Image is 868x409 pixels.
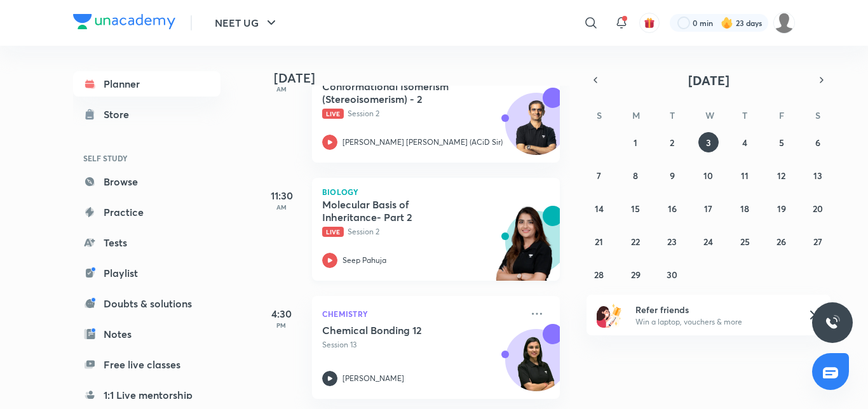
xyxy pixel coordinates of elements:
[644,17,655,29] img: avatar
[594,269,604,281] abbr: September 28, 2025
[342,373,404,384] p: [PERSON_NAME]
[735,198,755,218] button: September 18, 2025
[256,306,307,321] h5: 4:30
[698,132,719,152] button: September 3, 2025
[73,321,220,347] a: Notes
[698,231,719,251] button: September 24, 2025
[703,170,713,182] abbr: September 10, 2025
[635,303,792,316] h6: Refer friends
[740,236,750,248] abbr: September 25, 2025
[808,132,828,152] button: September 6, 2025
[73,291,220,316] a: Doubts & solutions
[506,336,567,397] img: Avatar
[73,169,220,194] a: Browse
[207,10,287,36] button: NEET UG
[721,17,733,29] img: streak
[595,203,604,215] abbr: September 14, 2025
[625,165,646,185] button: September 8, 2025
[73,102,220,127] a: Store
[779,109,784,121] abbr: Friday
[813,203,823,215] abbr: September 20, 2025
[771,231,792,251] button: September 26, 2025
[635,316,792,328] p: Win a laptop, vouchers & more
[322,339,522,351] p: Session 13
[256,188,307,203] h5: 11:30
[625,231,646,251] button: September 22, 2025
[342,255,386,266] p: Seep Pahuja
[808,165,828,185] button: September 13, 2025
[104,107,137,122] div: Store
[595,236,603,248] abbr: September 21, 2025
[662,198,682,218] button: September 16, 2025
[634,137,637,149] abbr: September 1, 2025
[813,236,822,248] abbr: September 27, 2025
[740,203,749,215] abbr: September 18, 2025
[589,264,609,285] button: September 28, 2025
[704,203,712,215] abbr: September 17, 2025
[742,137,747,149] abbr: September 4, 2025
[631,236,640,248] abbr: September 22, 2025
[662,165,682,185] button: September 9, 2025
[322,226,522,238] p: Session 2
[779,137,784,149] abbr: September 5, 2025
[256,85,307,93] p: AM
[589,165,609,185] button: September 7, 2025
[667,236,677,248] abbr: September 23, 2025
[322,227,344,237] span: Live
[73,382,220,408] a: 1:1 Live mentorship
[735,132,755,152] button: September 4, 2025
[773,12,795,34] img: Barsha Singh
[73,14,175,29] img: Company Logo
[73,230,220,255] a: Tests
[631,203,640,215] abbr: September 15, 2025
[698,198,719,218] button: September 17, 2025
[73,260,220,286] a: Playlist
[662,231,682,251] button: September 23, 2025
[667,269,677,281] abbr: September 30, 2025
[322,108,522,119] p: Session 2
[633,170,638,182] abbr: September 8, 2025
[771,132,792,152] button: September 5, 2025
[322,324,480,337] h5: Chemical Bonding 12
[256,203,307,211] p: AM
[705,109,714,121] abbr: Wednesday
[73,14,175,32] a: Company Logo
[73,71,220,97] a: Planner
[662,264,682,285] button: September 30, 2025
[777,203,786,215] abbr: September 19, 2025
[808,231,828,251] button: September 27, 2025
[322,306,522,321] p: Chemistry
[73,147,220,169] h6: SELF STUDY
[670,137,674,149] abbr: September 2, 2025
[808,198,828,218] button: September 20, 2025
[73,199,220,225] a: Practice
[688,72,729,89] span: [DATE]
[322,109,344,119] span: Live
[668,203,677,215] abbr: September 16, 2025
[625,264,646,285] button: September 29, 2025
[825,315,840,330] img: ttu
[777,170,785,182] abbr: September 12, 2025
[589,231,609,251] button: September 21, 2025
[322,80,480,105] h5: Conformational Isomerism (Stereoisomerism) - 2
[741,170,749,182] abbr: September 11, 2025
[639,13,660,33] button: avatar
[597,109,602,121] abbr: Sunday
[631,269,641,281] abbr: September 29, 2025
[589,198,609,218] button: September 14, 2025
[670,170,675,182] abbr: September 9, 2025
[597,302,622,328] img: referral
[506,100,567,161] img: Avatar
[73,352,220,377] a: Free live classes
[256,321,307,329] p: PM
[776,236,786,248] abbr: September 26, 2025
[322,188,550,196] p: Biology
[274,70,573,86] h4: [DATE]
[625,132,646,152] button: September 1, 2025
[815,137,820,149] abbr: September 6, 2025
[771,165,792,185] button: September 12, 2025
[342,137,503,148] p: [PERSON_NAME] [PERSON_NAME] (ACiD Sir)
[698,165,719,185] button: September 10, 2025
[625,198,646,218] button: September 15, 2025
[771,198,792,218] button: September 19, 2025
